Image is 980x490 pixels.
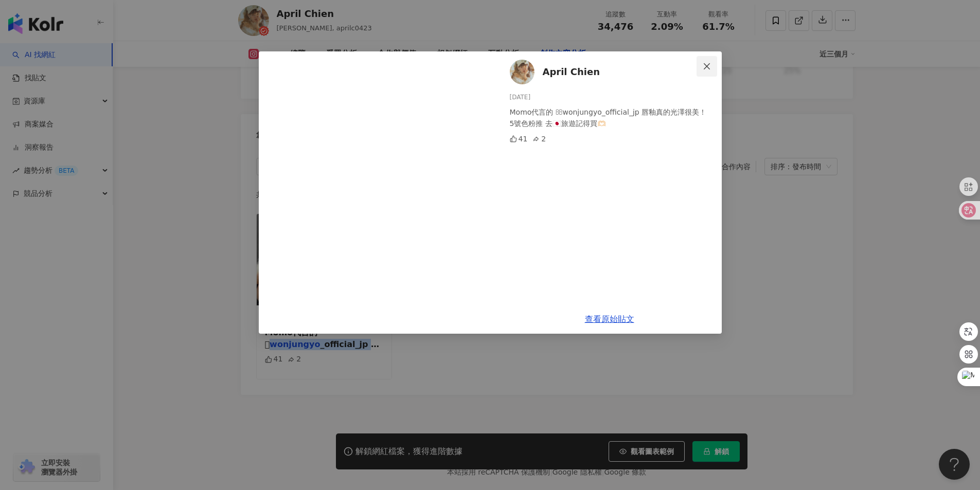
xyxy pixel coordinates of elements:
div: 2 [532,133,546,144]
a: 查看原始貼文 [585,314,634,324]
div: 41 [510,133,528,144]
button: Close [697,56,717,77]
span: April Chien [543,65,600,79]
div: Momo代言的 wonjungyo_official_jp 唇釉真的光澤很美！ 5號色粉推 去🇯🇵旅遊記得買🫶🏻 [510,106,714,129]
span: close [703,62,711,70]
img: KOL Avatar [510,60,534,84]
a: KOL AvatarApril Chien [510,60,699,84]
div: [DATE] [510,93,714,102]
